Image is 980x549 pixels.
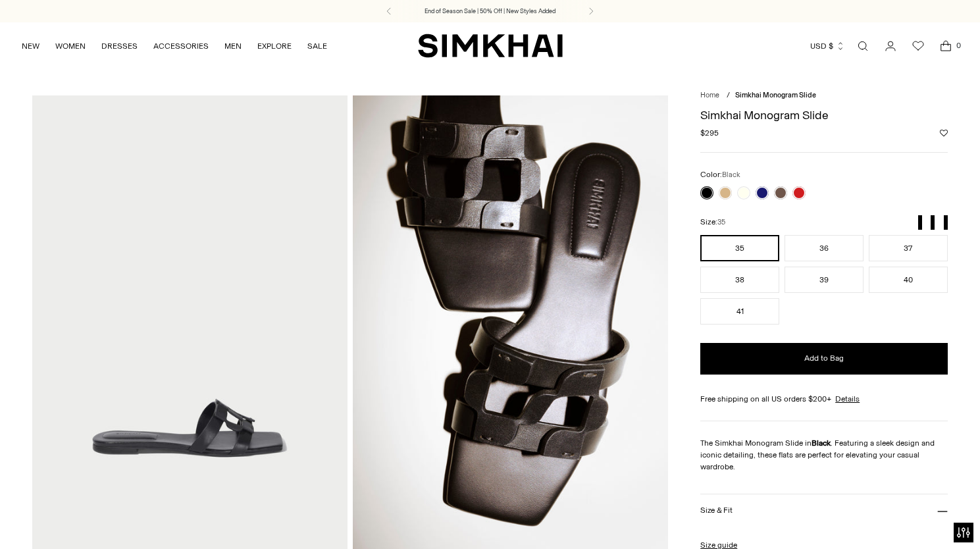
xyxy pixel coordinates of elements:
p: The Simkhai Monogram Slide in . Featuring a sleek design and iconic detailing, these flats are pe... [700,437,948,473]
a: EXPLORE [257,32,292,61]
span: 35 [717,218,725,226]
label: Color: [700,169,740,181]
button: 39 [785,267,864,293]
span: 0 [952,39,964,51]
a: Details [835,393,860,405]
button: 41 [700,298,779,325]
a: Open cart modal [933,33,959,59]
button: Size & Fit [700,494,948,528]
span: Simkhai Monogram Slide [735,91,816,99]
button: Add to Bag [700,343,948,375]
a: SIMKHAI [418,33,563,59]
a: Wishlist [905,33,931,59]
button: USD $ [810,32,845,61]
strong: Black [812,438,831,448]
a: Home [700,91,719,99]
span: $295 [700,127,719,139]
a: ACCESSORIES [153,32,209,61]
a: NEW [22,32,39,61]
button: Add to Wishlist [940,129,948,137]
a: Go to the account page [877,33,904,59]
label: Size: [700,216,725,228]
button: 38 [700,267,779,293]
a: SALE [307,32,327,61]
div: / [727,90,730,101]
button: 36 [785,235,864,261]
a: DRESSES [101,32,138,61]
button: 40 [869,267,948,293]
div: Free shipping on all US orders $200+ [700,393,948,405]
nav: breadcrumbs [700,90,948,101]
span: Black [722,170,740,179]
button: 37 [869,235,948,261]
span: Add to Bag [804,353,844,364]
a: WOMEN [55,32,86,61]
h1: Simkhai Monogram Slide [700,109,948,121]
h3: Size & Fit [700,506,732,515]
button: 35 [700,235,779,261]
a: MEN [224,32,242,61]
a: Open search modal [850,33,876,59]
